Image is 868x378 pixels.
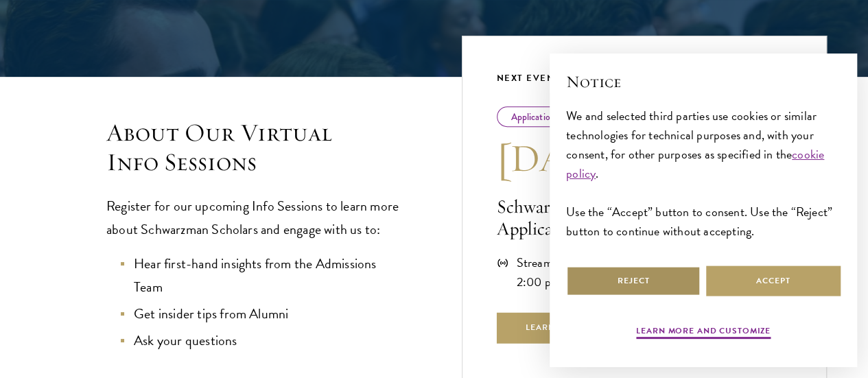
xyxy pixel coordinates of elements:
button: Accept [706,265,841,296]
li: Get insider tips from Alumni [120,302,407,325]
div: Application Walkthroughs [497,106,626,127]
div: We and selected third parties use cookies or similar technologies for technical purposes and, wit... [566,106,841,241]
a: cookie policy [566,145,824,182]
div: Stream [517,253,592,272]
h2: Notice [566,70,841,93]
div: Next Event [497,71,793,86]
div: 2:00 p.m. EDT [517,272,592,292]
li: Hear first-hand insights from the Admissions Team [120,252,407,298]
li: Ask your questions [120,329,407,352]
p: Register for our upcoming Info Sessions to learn more about Schwarzman Scholars and engage with u... [106,194,407,241]
h3: [DATE] [497,134,793,182]
button: Reject [566,265,701,296]
h3: About Our Virtual Info Sessions [106,118,407,177]
span: Learn More [497,312,614,343]
p: Schwarzman Scholars U.S./Global Application Walkthrough [497,196,793,239]
button: Learn more and customize [636,324,771,341]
